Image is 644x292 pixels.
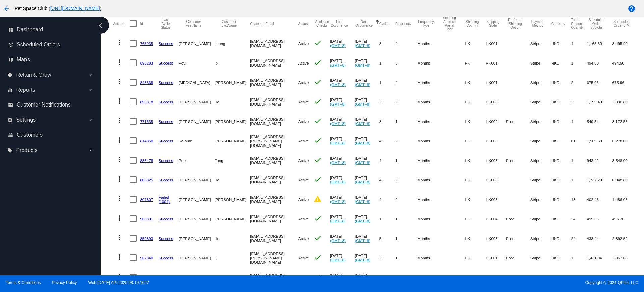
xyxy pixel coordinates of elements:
mat-cell: 1,486.08 [612,190,637,209]
a: (GMT+8) [330,43,346,48]
mat-cell: 1,195.40 [587,92,612,112]
mat-cell: Months [417,248,440,267]
mat-cell: HK003 [486,170,506,190]
button: Change sorting for FrequencyType [417,20,434,27]
mat-cell: [PERSON_NAME] [179,112,214,131]
mat-cell: 1 [571,53,587,73]
mat-cell: Free [506,112,530,131]
mat-cell: 495.36 [587,209,612,228]
mat-icon: more_vert [116,78,124,86]
button: Change sorting for Status [298,22,308,26]
mat-cell: 495.36 [612,209,637,228]
a: [URL][DOMAIN_NAME] [50,6,100,11]
mat-cell: 4 [379,131,395,151]
i: map [8,57,13,62]
mat-cell: [PERSON_NAME] [179,209,214,228]
button: Change sorting for Id [140,22,143,26]
mat-cell: [DATE] [330,151,355,170]
mat-cell: HK [465,170,486,190]
mat-cell: HK003 [486,190,506,209]
mat-cell: Ip [214,53,250,73]
mat-cell: [EMAIL_ADDRESS][DOMAIN_NAME] [250,73,298,92]
a: (GMT+8) [355,141,370,145]
mat-cell: [DATE] [355,92,379,112]
mat-cell: 433.44 [587,228,612,248]
a: Failed [159,195,169,199]
a: Success [159,61,173,65]
mat-cell: [DATE] [330,92,355,112]
mat-cell: Free [506,228,530,248]
mat-cell: HKD [551,131,571,151]
mat-cell: Stripe [530,34,551,53]
mat-cell: Free [506,151,530,170]
mat-cell: [DATE] [330,34,355,53]
a: Success [159,158,173,163]
mat-cell: HK [465,73,486,92]
mat-cell: HKD [551,34,571,53]
mat-cell: Months [417,112,440,131]
mat-cell: Stripe [530,170,551,190]
a: (GMT+8) [330,238,346,243]
mat-cell: [DATE] [355,151,379,170]
mat-cell: HK [465,151,486,170]
mat-cell: [DATE] [355,73,379,92]
mat-cell: [PERSON_NAME] [179,92,214,112]
mat-cell: 1,431.04 [587,248,612,267]
mat-icon: more_vert [116,97,124,105]
mat-cell: Months [417,53,440,73]
mat-cell: [DATE] [330,53,355,73]
mat-icon: more_vert [116,58,124,66]
a: update Scheduled Orders [8,39,93,50]
mat-cell: 13 [571,190,587,209]
mat-cell: 2 [379,92,395,112]
mat-cell: [PERSON_NAME] [214,112,250,131]
a: (GMT+8) [355,180,370,184]
mat-cell: HKD [551,267,571,287]
mat-cell: 2,862.08 [612,248,637,267]
mat-cell: Stripe [530,131,551,151]
button: Change sorting for PaymentMethod.Type [530,20,545,27]
mat-cell: 402.48 [587,190,612,209]
i: people_outline [8,132,13,138]
button: Change sorting for LastOccurrenceUtc [330,20,348,27]
mat-cell: Stripe [530,190,551,209]
mat-cell: Leung [214,34,250,53]
mat-cell: Stripe [530,112,551,131]
mat-cell: Stripe [530,73,551,92]
mat-cell: [DATE] [330,267,355,287]
button: Change sorting for PreferredShippingOption [506,18,524,29]
a: (GMT+8) [355,82,370,87]
mat-cell: 3,548.00 [612,151,637,170]
mat-cell: [DATE] [355,53,379,73]
mat-cell: 8,172.58 [612,112,637,131]
a: 771535 [140,119,153,124]
a: 968391 [140,217,153,221]
a: 886478 [140,158,153,163]
mat-cell: 2 [395,131,417,151]
mat-cell: [EMAIL_ADDRESS][PERSON_NAME][DOMAIN_NAME] [250,248,298,267]
mat-icon: help [628,5,636,13]
mat-cell: Months [417,92,440,112]
mat-cell: [EMAIL_ADDRESS][DOMAIN_NAME] [250,53,298,73]
mat-cell: HK [465,131,486,151]
mat-cell: HKD [551,73,571,92]
a: map Maps [8,54,93,65]
mat-cell: [DATE] [355,248,379,267]
mat-cell: [DATE] [330,73,355,92]
mat-cell: 2 [379,267,395,287]
a: (GMT+8) [330,160,346,165]
a: Success [159,178,173,182]
mat-cell: Months [417,267,440,287]
mat-cell: [DATE] [355,170,379,190]
mat-icon: more_vert [116,273,124,281]
mat-cell: HKD [551,92,571,112]
mat-cell: Months [417,228,440,248]
i: update [8,42,13,47]
mat-cell: 943.42 [587,151,612,170]
mat-cell: Stripe [530,92,551,112]
mat-cell: Ho [214,170,250,190]
a: Success [159,41,173,46]
mat-cell: Months [417,151,440,170]
button: Change sorting for LifetimeValue [612,20,631,27]
span: Dashboard [17,27,43,33]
